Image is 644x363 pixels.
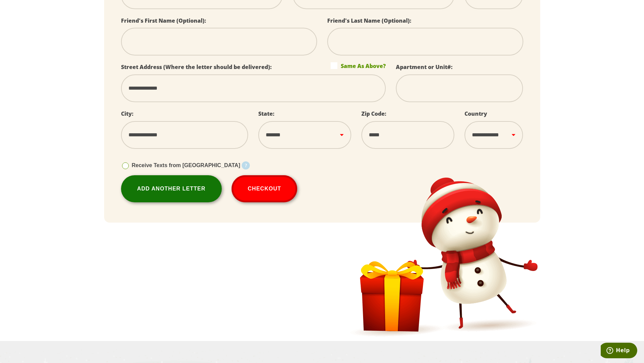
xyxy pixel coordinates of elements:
[601,343,637,360] iframe: Opens a widget where you can find more information
[132,162,240,168] span: Receive Texts from [GEOGRAPHIC_DATA]
[464,110,487,117] label: Country
[346,174,540,339] img: Snowman
[121,63,272,71] label: Street Address (Where the letter should be delivered):
[327,17,411,24] label: Friend's Last Name (Optional):
[361,110,386,117] label: Zip Code:
[121,175,222,202] a: Add Another Letter
[232,175,297,202] button: Checkout
[258,110,275,117] label: State:
[121,110,134,117] label: City:
[396,63,453,71] label: Apartment or Unit#:
[121,17,206,24] label: Friend's First Name (Optional):
[331,62,386,69] label: Same As Above?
